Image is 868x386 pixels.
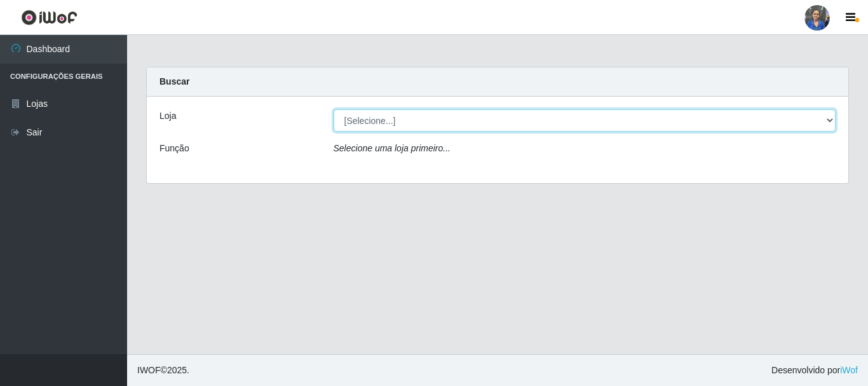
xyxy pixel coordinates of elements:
[334,143,451,153] i: Selecione uma loja primeiro...
[771,364,858,377] span: Desenvolvido por
[137,365,161,375] span: IWOF
[159,76,189,86] strong: Buscar
[840,365,858,375] a: iWof
[159,142,189,155] label: Função
[137,364,189,377] span: © 2025 .
[21,10,78,25] img: CoreUI Logo
[159,109,176,123] label: Loja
